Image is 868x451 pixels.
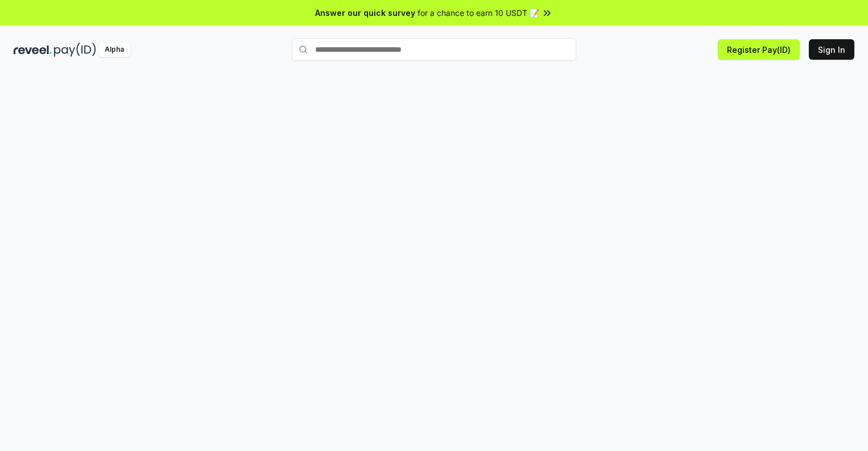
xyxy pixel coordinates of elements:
[718,39,800,60] button: Register Pay(ID)
[98,43,130,57] div: Alpha
[14,43,52,57] img: reveel_dark
[809,39,854,60] button: Sign In
[315,7,415,19] span: Answer our quick survey
[54,43,96,57] img: pay_id
[418,7,539,19] span: for a chance to earn 10 USDT 📝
